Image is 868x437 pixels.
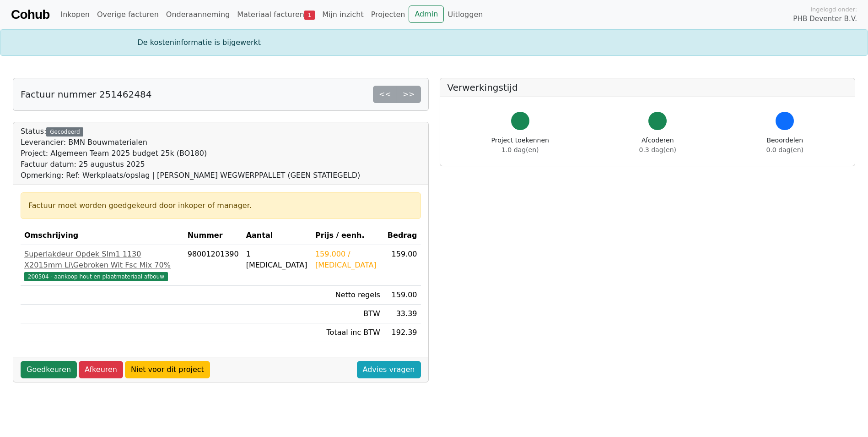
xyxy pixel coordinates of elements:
h5: Verwerkingstijd [447,82,848,93]
a: Projecten [367,5,409,24]
a: Advies vragen [357,361,421,378]
a: Superlakdeur Opdek Slm1 1130 X2015mm Li\Gebroken Wit Fsc Mix 70%200504 - aankoop hout en plaatmat... [24,249,180,282]
td: 159.00 [384,245,421,286]
a: Cohub [11,4,49,26]
div: 1 [MEDICAL_DATA] [246,249,308,271]
a: Materiaal facturen1 [233,5,318,24]
th: Bedrag [384,226,421,245]
div: Leverancier: BMN Bouwmaterialen [21,137,360,148]
td: Totaal inc BTW [312,323,384,342]
td: BTW [312,305,384,323]
div: Project toekennen [491,136,549,155]
td: 33.39 [384,305,421,323]
h5: Factuur nummer 251462484 [21,89,151,100]
a: Mijn inzicht [318,5,367,24]
div: Superlakdeur Opdek Slm1 1130 X2015mm Li\Gebroken Wit Fsc Mix 70% [24,249,180,271]
div: Opmerking: Ref: Werkplaats/opslag | [PERSON_NAME] WEGWERPPALLET (GEEN STATIEGELD) [21,170,360,181]
span: 1 [304,11,315,20]
div: Factuur datum: 25 augustus 2025 [21,159,360,170]
a: Goedkeuren [21,361,77,378]
a: Niet voor dit project [125,361,210,378]
div: Beoordelen [766,136,803,155]
div: Gecodeerd [46,127,83,137]
a: Uitloggen [444,5,486,24]
span: 0.0 dag(en) [766,146,803,153]
th: Aantal [243,226,312,245]
th: Omschrijving [21,226,184,245]
span: Ingelogd onder: [810,5,857,14]
span: PHB Deventer B.V. [793,14,857,24]
td: 98001201390 [184,245,243,286]
a: Overige facturen [93,5,162,24]
div: De kosteninformatie is bijgewerkt [132,37,736,48]
div: 159.000 / [MEDICAL_DATA] [315,249,380,271]
span: 1.0 dag(en) [501,146,539,153]
div: Status: [21,126,360,181]
a: Inkopen [57,5,93,24]
div: Project: Algemeen Team 2025 budget 25k (BO180) [21,148,360,159]
td: 159.00 [384,286,421,305]
span: 0.3 dag(en) [639,146,676,153]
td: Netto regels [312,286,384,305]
td: 192.39 [384,323,421,342]
th: Nummer [184,226,243,245]
div: Factuur moet worden goedgekeurd door inkoper of manager. [28,200,413,211]
a: Admin [409,5,444,23]
div: Afcoderen [639,136,676,155]
span: 200504 - aankoop hout en plaatmateriaal afbouw [24,272,168,281]
th: Prijs / eenh. [312,226,384,245]
a: Afkeuren [79,361,123,378]
a: Onderaanneming [162,5,233,24]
